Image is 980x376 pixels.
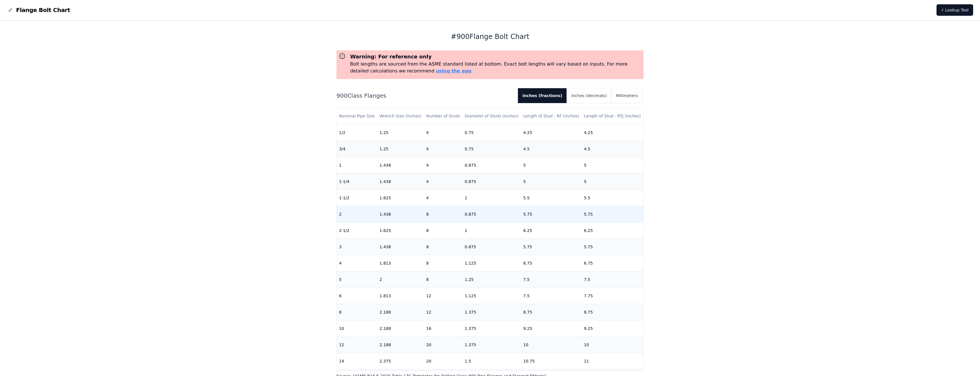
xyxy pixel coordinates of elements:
td: 1.438 [377,206,424,222]
td: 8 [424,239,462,255]
td: 0.875 [462,157,521,173]
td: 4.5 [582,141,644,157]
img: Flange Bolt Chart Logo [7,7,14,13]
td: 5.75 [582,239,644,255]
td: 2 [377,271,424,288]
td: 7.5 [582,271,644,288]
td: 4 [337,255,377,271]
td: 1.438 [377,173,424,190]
td: 5.5 [521,190,582,206]
button: Inches (decimals) [567,88,611,103]
td: 4 [424,124,462,141]
td: 1.125 [462,255,521,271]
td: 4 [424,190,462,206]
td: 2.375 [377,353,424,369]
td: 2-1/2 [337,222,377,239]
td: 1.25 [462,271,521,288]
td: 0.875 [462,206,521,222]
td: 5.75 [521,239,582,255]
td: 4 [424,157,462,173]
td: 14 [337,353,377,369]
td: 8 [424,271,462,288]
td: 10 [582,336,644,353]
td: 0.875 [462,173,521,190]
td: 8 [337,304,377,320]
td: 12 [337,336,377,353]
span: Flange Bolt Chart [16,6,70,14]
td: 20 [424,353,462,369]
td: 5.75 [521,206,582,222]
td: 10 [337,320,377,336]
td: 1/2 [337,124,377,141]
td: 10.75 [521,353,582,369]
td: 2.188 [377,304,424,320]
td: 2.188 [377,320,424,336]
h1: # 900 Flange Bolt Chart [336,32,644,41]
td: 1.375 [462,320,521,336]
p: Bolt lengths are sourced from the ASME standard listed at bottom. Exact bolt lengths will vary ba... [350,61,642,74]
td: 4 [424,173,462,190]
a: using the app [436,68,471,74]
th: Nominal Pipe Size [337,108,377,124]
td: 8.75 [582,304,644,320]
button: Inches (fractions) [518,88,567,103]
td: 7.5 [521,288,582,304]
td: 7.5 [521,271,582,288]
td: 1.625 [377,222,424,239]
td: 4.25 [521,124,582,141]
td: 0.875 [462,239,521,255]
td: 0.75 [462,141,521,157]
td: 1.25 [377,141,424,157]
td: 10 [521,336,582,353]
h2: 900 Class Flanges [336,92,513,100]
td: 1.25 [377,124,424,141]
td: 5 [582,173,644,190]
th: Wrench Size (inches) [377,108,424,124]
button: Millimeters [611,88,642,103]
td: 9.25 [521,320,582,336]
td: 6.75 [521,255,582,271]
td: 12 [424,288,462,304]
td: 2.188 [377,336,424,353]
td: 9.25 [582,320,644,336]
th: Length of Stud - RF (inches) [521,108,582,124]
td: 12 [424,304,462,320]
td: 8 [424,255,462,271]
th: Number of Studs [424,108,462,124]
td: 6.25 [582,222,644,239]
td: 1-1/4 [337,173,377,190]
td: 5 [337,271,377,288]
td: 1-1/2 [337,190,377,206]
td: 3 [337,239,377,255]
td: 6 [337,288,377,304]
th: Length of Stud - RTJ (inches) [582,108,644,124]
td: 0.75 [462,124,521,141]
h3: Warning: For reference only [350,53,642,61]
td: 11 [582,353,644,369]
td: 8.75 [521,304,582,320]
td: 20 [424,336,462,353]
td: 1.813 [377,255,424,271]
td: 5 [521,173,582,190]
td: 6.25 [521,222,582,239]
td: 4 [424,141,462,157]
td: 1.5 [462,353,521,369]
td: 2 [337,206,377,222]
td: 5 [521,157,582,173]
td: 5.75 [582,206,644,222]
td: 5.5 [582,190,644,206]
td: 1.375 [462,336,521,353]
td: 1.625 [377,190,424,206]
td: 1.438 [377,157,424,173]
th: Diameter of Studs (inches) [462,108,521,124]
td: 4.25 [582,124,644,141]
td: 3/4 [337,141,377,157]
td: 1.375 [462,304,521,320]
td: 6.75 [582,255,644,271]
td: 4.5 [521,141,582,157]
a: Flange Bolt Chart LogoFlange Bolt Chart [7,6,70,14]
td: 1.438 [377,239,424,255]
td: 1.125 [462,288,521,304]
td: 1 [337,157,377,173]
td: 1 [462,190,521,206]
